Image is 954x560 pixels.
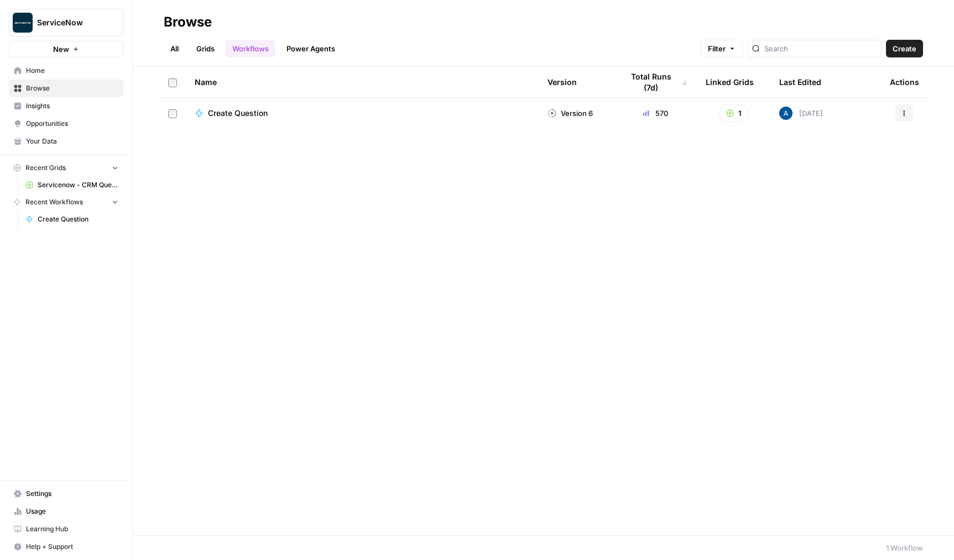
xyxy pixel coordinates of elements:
[26,524,118,534] span: Learning Hub
[226,40,275,57] a: Workflows
[25,197,83,207] span: Recent Workflows
[764,43,877,54] input: Search
[9,115,123,133] a: Opportunities
[779,67,821,97] div: Last Edited
[890,67,919,97] div: Actions
[195,67,530,97] div: Name
[20,176,123,194] a: Servicenow - CRM Question Gen
[623,108,688,119] div: 570
[164,13,212,31] div: Browse
[164,40,185,57] a: All
[20,210,123,228] a: Create Question
[701,40,743,57] button: Filter
[9,97,123,115] a: Insights
[26,506,118,516] span: Usage
[9,80,123,97] a: Browse
[38,180,118,190] span: Servicenow - CRM Question Gen
[13,13,33,33] img: ServiceNow Logo
[26,542,118,552] span: Help + Support
[9,485,123,503] a: Settings
[886,40,923,57] button: Create
[708,43,726,54] span: Filter
[37,17,104,28] span: ServiceNow
[53,44,69,55] span: New
[9,160,123,176] button: Recent Grids
[26,101,118,111] span: Insights
[886,542,923,553] div: 1 Workflow
[26,136,118,146] span: Your Data
[779,107,823,120] div: [DATE]
[779,107,793,120] img: he81ibor8lsei4p3qvg4ugbvimgp
[9,133,123,150] a: Your Data
[38,214,118,224] span: Create Question
[548,67,577,97] div: Version
[208,108,268,119] span: Create Question
[9,9,123,36] button: Workspace: ServiceNow
[25,163,66,173] span: Recent Grids
[195,108,530,119] a: Create Question
[623,67,688,97] div: Total Runs (7d)
[9,520,123,538] a: Learning Hub
[719,104,749,122] button: 1
[26,119,118,129] span: Opportunities
[9,503,123,520] a: Usage
[26,66,118,76] span: Home
[26,489,118,499] span: Settings
[9,194,123,210] button: Recent Workflows
[9,62,123,80] a: Home
[706,67,754,97] div: Linked Grids
[893,43,916,54] span: Create
[548,108,593,119] div: Version 6
[26,83,118,93] span: Browse
[9,538,123,556] button: Help + Support
[190,40,221,57] a: Grids
[9,41,123,57] button: New
[280,40,342,57] a: Power Agents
